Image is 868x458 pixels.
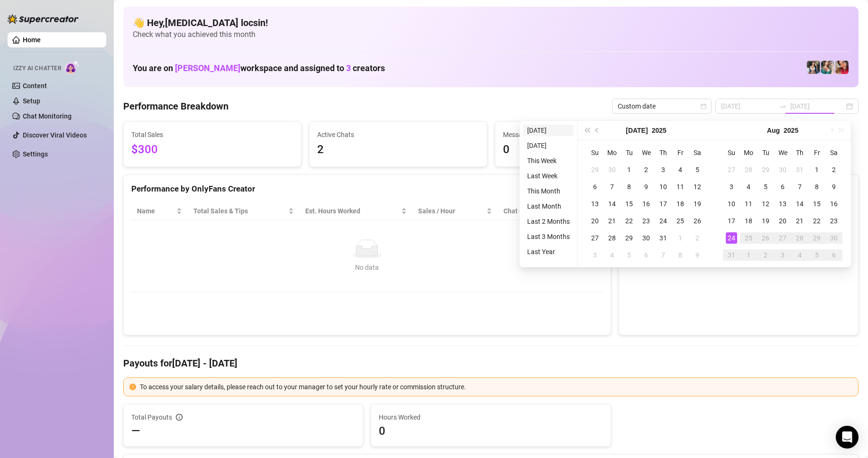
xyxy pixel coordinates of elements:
[692,249,703,261] div: 9
[672,212,689,229] td: 2025-07-25
[131,412,172,422] span: Total Payouts
[586,212,603,229] td: 2025-07-20
[794,215,805,227] div: 21
[658,232,669,244] div: 31
[503,141,665,159] span: 0
[774,144,791,161] th: We
[828,198,840,210] div: 16
[498,202,603,220] th: Chat Conversion
[777,215,788,227] div: 20
[8,14,79,24] img: logo-BBDzfeDw.svg
[794,232,805,244] div: 28
[317,129,479,140] span: Active Chats
[658,249,669,261] div: 7
[779,102,786,110] span: swap-right
[586,178,603,195] td: 2025-07-06
[828,215,840,227] div: 23
[784,121,798,140] button: Choose a year
[689,161,706,178] td: 2025-07-05
[757,178,774,195] td: 2025-08-05
[523,155,574,166] li: This Week
[794,198,805,210] div: 14
[777,164,788,175] div: 30
[675,249,686,261] div: 8
[621,212,638,229] td: 2025-07-22
[503,129,665,140] span: Messages Sent
[640,181,652,192] div: 9
[726,198,737,210] div: 10
[760,249,771,261] div: 2
[723,144,740,161] th: Su
[623,232,635,244] div: 29
[131,141,293,159] span: $300
[767,121,780,140] button: Choose a month
[621,247,638,264] td: 2025-08-05
[828,232,840,244] div: 30
[658,181,669,192] div: 10
[740,247,757,264] td: 2025-09-01
[760,164,771,175] div: 29
[672,229,689,247] td: 2025-08-01
[808,247,825,264] td: 2025-09-05
[726,164,737,175] div: 27
[626,121,648,140] button: Choose a month
[791,247,808,264] td: 2025-09-04
[723,229,740,247] td: 2025-08-24
[589,198,601,210] div: 13
[658,198,669,210] div: 17
[774,161,791,178] td: 2025-07-30
[675,215,686,227] div: 25
[655,229,672,247] td: 2025-07-31
[774,195,791,212] td: 2025-08-13
[23,97,40,105] a: Setup
[825,144,842,161] th: Sa
[133,63,385,73] h1: You are on workspace and assigned to creators
[23,36,41,44] a: Home
[825,161,842,178] td: 2025-08-02
[726,181,737,192] div: 3
[808,178,825,195] td: 2025-08-08
[603,195,621,212] td: 2025-07-14
[638,195,655,212] td: 2025-07-16
[65,60,80,74] img: AI Chatter
[638,178,655,195] td: 2025-07-09
[825,178,842,195] td: 2025-08-09
[836,426,859,449] div: Open Intercom Messenger
[828,181,840,192] div: 9
[141,262,594,273] div: No data
[586,195,603,212] td: 2025-07-13
[760,232,771,244] div: 26
[621,229,638,247] td: 2025-07-29
[808,195,825,212] td: 2025-08-15
[794,164,805,175] div: 31
[640,232,652,244] div: 30
[23,82,47,90] a: Content
[640,164,652,175] div: 2
[757,144,774,161] th: Tu
[701,103,706,109] span: calendar
[790,101,844,111] input: End date
[811,164,822,175] div: 1
[418,206,484,216] span: Sales / Hour
[723,195,740,212] td: 2025-08-10
[621,161,638,178] td: 2025-07-01
[692,181,703,192] div: 12
[129,384,136,390] span: exclamation-circle
[640,198,652,210] div: 16
[791,195,808,212] td: 2025-08-14
[675,164,686,175] div: 4
[592,121,603,140] button: Previous month (PageUp)
[740,195,757,212] td: 2025-08-11
[774,247,791,264] td: 2025-09-03
[689,212,706,229] td: 2025-07-26
[726,232,737,244] div: 24
[658,215,669,227] div: 24
[811,249,822,261] div: 5
[523,246,574,257] li: Last Year
[740,144,757,161] th: Mo
[603,144,621,161] th: Mo
[689,178,706,195] td: 2025-07-12
[743,232,754,244] div: 25
[133,16,849,29] h4: 👋 Hey, [MEDICAL_DATA] locsin !
[825,212,842,229] td: 2025-08-23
